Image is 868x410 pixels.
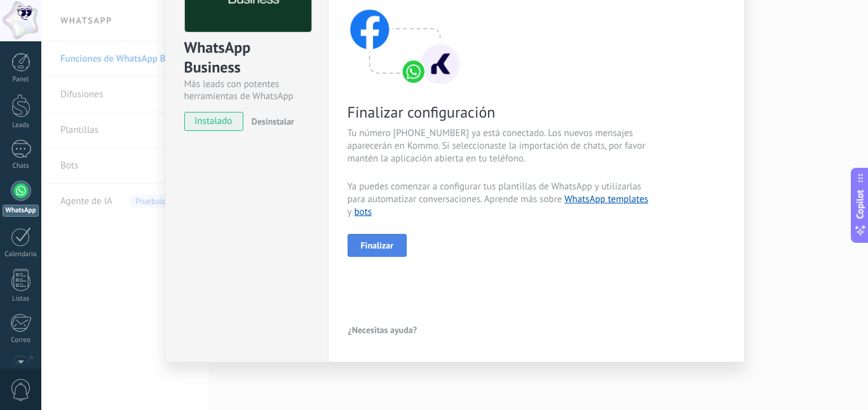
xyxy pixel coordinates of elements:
[20,33,31,43] img: website_grey.svg
[185,112,243,131] span: instalado
[3,205,39,217] div: WhatsApp
[252,116,294,127] span: Desinstalar
[564,193,648,205] a: WhatsApp templates
[348,320,418,339] button: ¿Necesitas ayuda?
[3,250,39,259] div: Calendario
[184,38,309,78] div: WhatsApp Business
[33,33,142,43] div: Dominio: [DOMAIN_NAME]
[3,336,39,345] div: Correo
[348,325,417,334] span: ¿Necesitas ayuda?
[184,78,309,102] div: Más leads con potentes herramientas de WhatsApp
[3,76,39,84] div: Panel
[153,75,200,83] div: Palabras clave
[361,241,394,250] span: Finalizar
[3,162,39,170] div: Chats
[20,20,31,31] img: logo_orange.svg
[348,102,650,122] span: Finalizar configuración
[3,121,39,130] div: Leads
[67,75,97,83] div: Dominio
[53,74,64,84] img: tab_domain_overview_orange.svg
[139,74,149,84] img: tab_keywords_by_traffic_grey.svg
[854,189,867,219] span: Copilot
[355,206,372,218] a: bots
[36,20,62,31] div: v 4.0.25
[3,295,39,303] div: Listas
[348,234,407,257] button: Finalizar
[247,112,294,131] button: Desinstalar
[348,127,650,165] span: Tu número [PHONE_NUMBER] ya está conectado. Los nuevos mensajes aparecerán en Kommo. Si seleccion...
[348,181,650,219] span: Ya puedes comenzar a configurar tus plantillas de WhatsApp y utilizarlas para automatizar convers...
